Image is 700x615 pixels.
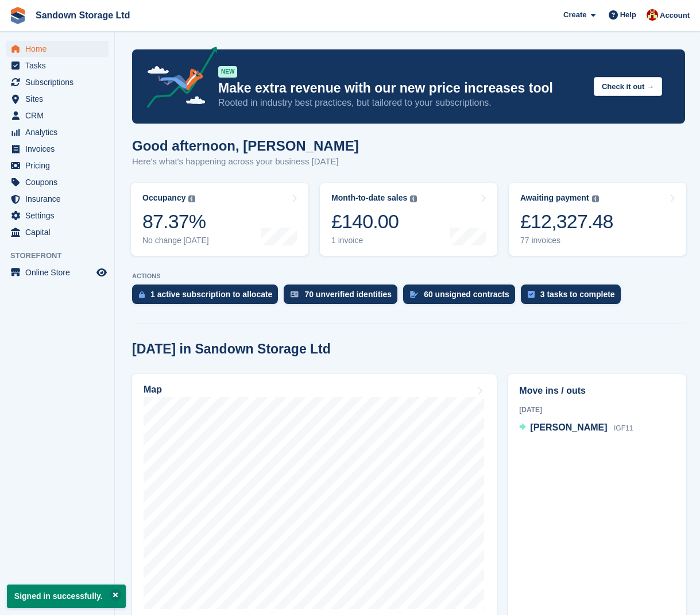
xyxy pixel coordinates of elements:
[6,74,109,90] a: menu
[521,285,626,310] a: 3 tasks to complete
[25,264,94,280] span: Online Store
[424,290,509,299] div: 60 unsigned contracts
[150,290,272,299] div: 1 active subscription to allocate
[188,195,195,202] img: icon-info-grey-7440780725fd019a000dd9b08b2336e03edf1995a4989e88bcd33f0948082b44.svg
[144,385,162,395] h2: Map
[25,91,94,107] span: Sites
[142,236,209,245] div: No change [DATE]
[320,183,497,256] a: Month-to-date sales £140.00 1 invoice
[25,191,94,207] span: Insurance
[10,250,114,262] span: Storefront
[6,91,109,107] a: menu
[6,141,109,157] a: menu
[142,193,185,203] div: Occupancy
[509,183,686,256] a: Awaiting payment £12,327.48 77 invoices
[25,224,94,240] span: Capital
[540,290,615,299] div: 3 tasks to complete
[25,157,94,174] span: Pricing
[594,77,662,96] button: Check it out →
[6,207,109,224] a: menu
[660,10,690,21] span: Account
[31,6,134,25] a: Sandown Storage Ltd
[132,138,359,153] h1: Good afternoon, [PERSON_NAME]
[25,107,94,124] span: CRM
[284,285,403,310] a: 70 unverified identities
[6,124,109,140] a: menu
[218,66,237,78] div: NEW
[132,341,331,357] h2: [DATE] in Sandown Storage Ltd
[291,291,299,298] img: verify_identity-adf6edd0f0f0b5bbfe63781bf79b02c33cf7c696d77639b501bdc392416b5a36.svg
[6,57,109,74] a: menu
[528,291,535,298] img: task-75834270c22a3079a89374b754ae025e5fb1db73e45f91037f5363f120a921f8.svg
[563,9,586,21] span: Create
[6,107,109,124] a: menu
[6,191,109,207] a: menu
[331,236,417,245] div: 1 invoice
[6,41,109,57] a: menu
[25,41,94,57] span: Home
[519,421,633,436] a: [PERSON_NAME] IGF11
[131,183,308,256] a: Occupancy 87.37% No change [DATE]
[132,285,284,310] a: 1 active subscription to allocate
[25,207,94,224] span: Settings
[25,74,94,90] span: Subscriptions
[6,264,109,280] a: menu
[530,422,607,432] span: [PERSON_NAME]
[142,210,209,233] div: 87.37%
[95,266,109,279] a: Preview store
[620,9,636,21] span: Help
[139,291,145,298] img: active_subscription_to_allocate_icon-d502201f5373d7db506a760aba3b589e785aa758c864c3986d89f69b8ff3...
[6,174,109,190] a: menu
[25,141,94,157] span: Invoices
[592,195,599,202] img: icon-info-grey-7440780725fd019a000dd9b08b2336e03edf1995a4989e88bcd33f0948082b44.svg
[6,157,109,174] a: menu
[331,210,417,233] div: £140.00
[218,97,585,109] p: Rooted in industry best practices, but tailored to your subscriptions.
[520,236,613,245] div: 77 invoices
[331,193,407,203] div: Month-to-date sales
[520,210,613,233] div: £12,327.48
[218,80,585,97] p: Make extra revenue with our new price increases tool
[25,124,94,140] span: Analytics
[614,424,633,432] span: IGF11
[137,47,218,112] img: price-adjustments-announcement-icon-8257ccfd72463d97f412b2fc003d46551f7dbcb40ab6d574587a9cd5c0d94...
[403,285,521,310] a: 60 unsigned contracts
[25,174,94,190] span: Coupons
[410,195,417,202] img: icon-info-grey-7440780725fd019a000dd9b08b2336e03edf1995a4989e88bcd33f0948082b44.svg
[25,57,94,74] span: Tasks
[6,224,109,240] a: menu
[9,7,26,24] img: stora-icon-8386f47178a22dfd0bd8f6a31ec36ba5ce8667c1dd55bd0f319d3a0aa187defe.svg
[647,9,658,21] img: Jessica Durrant
[132,155,359,168] p: Here's what's happening across your business [DATE]
[7,585,126,608] p: Signed in successfully.
[132,272,685,280] p: ACTIONS
[519,384,675,398] h2: Move ins / outs
[304,290,392,299] div: 70 unverified identities
[410,291,418,298] img: contract_signature_icon-13c848040528278c33f63329250d36e43548de30e8caae1d1a13099fd9432cc5.svg
[520,193,589,203] div: Awaiting payment
[519,405,675,415] div: [DATE]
